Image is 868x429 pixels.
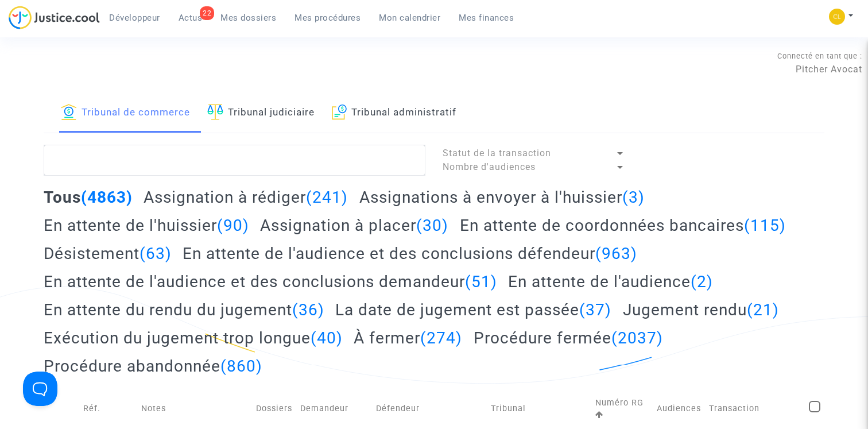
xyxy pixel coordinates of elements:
[292,300,324,319] span: (36)
[474,328,663,348] h2: Procédure fermée
[44,215,249,235] h2: En attente de l'huissier
[449,9,523,26] a: Mes finances
[459,13,514,23] span: Mes finances
[416,216,448,235] span: (30)
[9,6,100,29] img: jc-logo.svg
[354,328,462,348] h2: À fermer
[443,161,536,172] span: Nombre d'audiences
[335,300,611,320] h2: La date de jugement est passée
[285,9,370,26] a: Mes procédures
[460,215,786,235] h2: En attente de coordonnées bancaires
[211,9,285,26] a: Mes dossiers
[623,300,779,320] h2: Jugement rendu
[622,188,645,207] span: (3)
[207,104,223,120] img: icon-faciliter-sm.svg
[100,9,169,26] a: Développeur
[311,328,343,347] span: (40)
[332,104,347,120] img: icon-archive.svg
[61,104,77,120] img: icon-banque.svg
[359,187,645,207] h2: Assignations à envoyer à l'huissier
[691,272,713,291] span: (2)
[579,300,611,319] span: (37)
[420,328,462,347] span: (274)
[744,216,786,235] span: (115)
[217,216,249,235] span: (90)
[207,94,315,133] a: Tribunal judiciaire
[183,244,637,264] h2: En attente de l'audience et des conclusions défendeur
[747,300,779,319] span: (21)
[829,9,845,25] img: f0b917ab549025eb3af43f3c4438ad5d
[109,13,160,23] span: Développeur
[44,187,133,207] h2: Tous
[443,148,551,159] span: Statut de la transaction
[294,13,361,23] span: Mes procédures
[465,272,497,291] span: (51)
[144,187,348,207] h2: Assignation à rédiger
[44,272,497,292] h2: En attente de l'audience et des conclusions demandeur
[379,13,440,23] span: Mon calendrier
[220,13,276,23] span: Mes dossiers
[777,52,862,60] span: Connecté en tant que :
[139,244,172,263] span: (63)
[44,356,262,376] h2: Procédure abandonnée
[44,244,172,264] h2: Désistement
[44,328,343,348] h2: Exécution du jugement trop longue
[595,244,637,263] span: (963)
[81,188,133,207] span: (4863)
[260,215,448,235] h2: Assignation à placer
[169,9,212,26] a: 22Actus
[61,94,190,133] a: Tribunal de commerce
[44,300,324,320] h2: En attente du rendu du jugement
[179,13,203,23] span: Actus
[306,188,348,207] span: (241)
[200,6,214,20] div: 22
[220,357,262,376] span: (860)
[23,372,57,406] iframe: Help Scout Beacon - Open
[508,272,713,292] h2: En attente de l'audience
[370,9,449,26] a: Mon calendrier
[332,94,457,133] a: Tribunal administratif
[611,328,663,347] span: (2037)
